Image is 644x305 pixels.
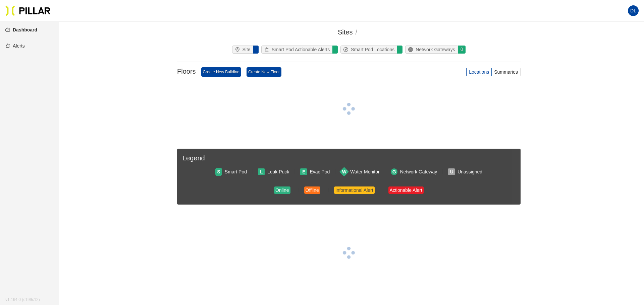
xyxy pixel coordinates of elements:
[267,168,289,175] div: Leak Puck
[338,28,353,36] span: Sites
[182,154,515,162] h3: Legend
[450,168,453,175] span: U
[392,168,396,175] span: G
[400,168,437,175] div: Network Gateway
[406,46,458,53] div: Network Gateways
[341,46,397,53] div: Smart Pod Locations
[177,67,196,77] h3: Floors
[5,5,50,16] img: Pillar Technologies
[262,46,333,53] div: Smart Pod Actionable Alerts
[355,28,357,36] span: /
[335,186,373,194] div: Informational Alert
[458,168,482,175] div: Unassigned
[630,5,636,16] span: DL
[235,47,243,52] span: environment
[5,43,25,49] a: alertAlerts
[5,27,37,32] a: dashboardDashboard
[310,168,330,175] div: Evac Pod
[343,47,351,52] span: compass
[408,47,416,52] span: global
[494,69,518,75] span: Summaries
[469,69,489,75] span: Locations
[306,186,319,194] div: Offline
[201,67,241,77] a: Create New Building
[302,168,305,175] span: E
[225,168,247,175] div: Smart Pod
[260,168,263,175] span: L
[264,47,272,52] span: alert
[217,168,220,175] span: S
[458,46,466,54] div: 0
[350,168,379,175] div: Water Monitor
[260,46,339,54] a: alertSmart Pod Actionable Alerts
[247,67,281,77] a: Create New Floor
[342,168,346,175] span: W
[390,186,422,194] div: Actionable Alert
[275,186,289,194] div: Online
[232,46,253,53] div: Site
